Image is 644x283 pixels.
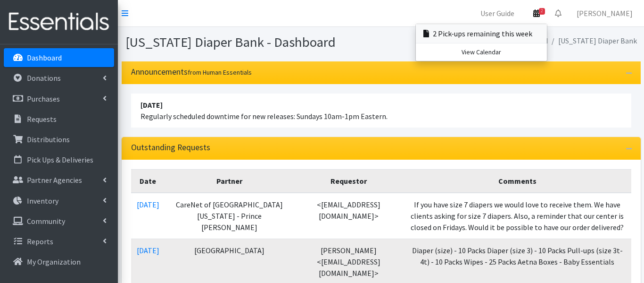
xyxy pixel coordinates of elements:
p: Donations [27,73,61,83]
a: [PERSON_NAME] [569,4,640,23]
a: View Calendar [416,43,547,61]
a: User Guide [473,4,522,23]
a: Reports [4,232,114,251]
th: Requestor [294,169,404,193]
strong: [DATE] [140,100,163,110]
a: 2 Pick-ups remaining this week [416,24,547,43]
a: Community [4,212,114,231]
h3: Announcements [131,67,252,77]
a: Requests [4,110,114,129]
p: Community [27,216,65,226]
a: Inventory [4,191,114,210]
p: Dashboard [27,53,62,62]
h1: [US_STATE] Diaper Bank - Dashboard [125,34,378,51]
a: Partner Agencies [4,171,114,189]
p: Pick Ups & Deliveries [27,155,93,164]
td: CareNet of [GEOGRAPHIC_DATA][US_STATE] - Prince [PERSON_NAME] [165,193,294,239]
a: Pick Ups & Deliveries [4,150,114,169]
p: Distributions [27,135,70,144]
a: [DATE] [137,246,159,255]
p: My Organization [27,257,81,266]
li: Regularly scheduled downtime for new releases: Sundays 10am-1pm Eastern. [131,94,631,128]
p: Partner Agencies [27,175,82,185]
a: Donations [4,69,114,87]
p: Reports [27,237,53,246]
a: My Organization [4,252,114,271]
p: Inventory [27,196,58,206]
small: from Human Essentials [188,68,252,77]
img: HumanEssentials [4,6,114,38]
th: Partner [165,169,294,193]
a: 2 [526,4,547,23]
td: <[EMAIL_ADDRESS][DOMAIN_NAME]> [294,193,404,239]
a: [DATE] [137,200,159,209]
a: Distributions [4,130,114,149]
span: 2 [539,8,545,15]
td: If you have size 7 diapers we would love to receive them. We have clients asking for size 7 diape... [404,193,631,239]
li: [US_STATE] Diaper Bank [548,34,637,48]
th: Comments [404,169,631,193]
a: Purchases [4,89,114,108]
a: Dashboard [4,48,114,67]
h3: Outstanding Requests [131,143,210,153]
th: Date [131,169,165,193]
p: Requests [27,114,57,124]
p: Purchases [27,94,60,103]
